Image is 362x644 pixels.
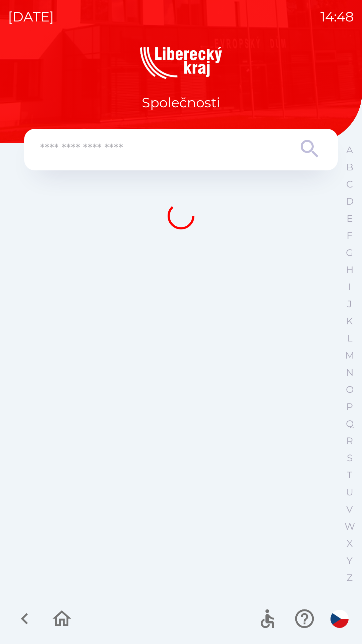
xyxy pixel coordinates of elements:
[347,298,352,310] p: J
[346,196,354,207] p: D
[341,518,358,535] button: W
[24,47,338,79] img: Logo
[346,367,354,378] p: N
[341,296,358,313] button: J
[346,178,353,190] p: C
[142,93,220,113] p: Společnosti
[341,142,358,159] button: A
[346,144,353,156] p: A
[346,486,353,498] p: U
[341,278,358,296] button: I
[346,384,354,395] p: O
[347,469,352,481] p: T
[346,418,354,430] p: Q
[341,347,358,364] button: M
[341,467,358,484] button: T
[346,435,353,447] p: R
[347,538,353,549] p: X
[341,227,358,244] button: F
[348,281,351,293] p: I
[347,230,353,241] p: F
[341,381,358,398] button: O
[347,555,353,567] p: Y
[341,449,358,467] button: S
[341,415,358,432] button: Q
[341,569,358,586] button: Z
[341,484,358,501] button: U
[346,247,353,259] p: G
[345,350,354,361] p: M
[341,330,358,347] button: L
[347,452,353,464] p: S
[341,261,358,278] button: H
[341,210,358,227] button: E
[347,572,353,584] p: Z
[320,7,354,27] p: 14:48
[341,535,358,552] button: X
[341,244,358,261] button: G
[347,213,353,224] p: E
[346,161,353,173] p: B
[341,432,358,449] button: R
[346,401,353,413] p: P
[341,176,358,193] button: C
[341,552,358,569] button: Y
[341,159,358,176] button: B
[346,503,353,515] p: V
[345,521,355,532] p: W
[346,264,354,276] p: H
[346,315,353,327] p: K
[347,332,352,344] p: L
[330,610,349,628] img: cs flag
[341,398,358,415] button: P
[341,313,358,330] button: K
[341,364,358,381] button: N
[341,501,358,518] button: V
[341,193,358,210] button: D
[8,7,54,27] p: [DATE]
